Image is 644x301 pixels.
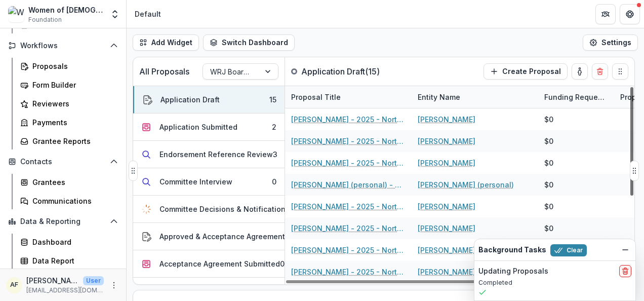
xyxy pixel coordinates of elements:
[4,37,122,54] button: Open Workflows
[133,168,285,196] button: Committee Interview0
[16,193,122,209] a: Communications
[272,122,276,132] div: 2
[16,95,122,112] a: Reviewers
[32,117,114,128] div: Payments
[133,86,285,114] button: Application Draft15
[133,250,285,278] button: Acceptance Agreement Submitted0
[291,201,406,212] a: [PERSON_NAME] - 2025 - North American Board Service Application 2026
[291,179,406,190] a: [PERSON_NAME] (personal) - 2025 - North American Board Service Application 2026
[418,114,475,125] a: [PERSON_NAME]
[28,15,62,24] span: Foundation
[28,5,104,15] div: Women of [DEMOGRAPHIC_DATA]
[16,234,122,250] a: Dashboard
[544,179,553,190] div: $0
[412,86,538,108] div: Entity Name
[131,7,165,21] nav: breadcrumb
[619,265,631,277] button: delete
[16,114,122,131] a: Payments
[159,258,280,269] div: Acceptance Agreement Submitted
[291,223,406,234] a: [PERSON_NAME] - 2025 - North American Board Service Application 2026
[159,231,304,242] div: Approved & Acceptance Agreement Draft
[592,63,608,80] button: Delete card
[133,223,285,250] button: Approved & Acceptance Agreement Draft1
[630,161,639,181] button: Drag
[301,65,380,78] p: Application Draft ( 15 )
[16,174,122,191] a: Grantees
[108,279,120,291] button: More
[285,92,347,102] div: Proposal Title
[83,276,104,285] p: User
[572,63,588,80] button: toggle-assigned-to-me
[16,252,122,269] a: Data Report
[135,9,161,19] div: Default
[133,196,285,223] button: Committee Decisions & Notifications1
[16,77,122,93] a: Form Builder
[550,244,587,256] button: Clear
[32,237,114,247] div: Dashboard
[203,34,295,51] button: Switch Dashboard
[129,161,138,181] button: Drag
[26,275,79,286] p: [PERSON_NAME]
[291,267,406,277] a: [PERSON_NAME] - 2025 - North American Board Service Application 2026
[612,63,628,80] button: Drag
[544,223,553,234] div: $0
[595,4,616,24] button: Partners
[544,114,553,125] div: $0
[412,92,466,102] div: Entity Name
[108,4,122,24] button: Open entity switcher
[32,196,114,206] div: Communications
[544,201,553,212] div: $0
[8,6,24,22] img: Women of Reform Judaism
[291,136,406,146] a: [PERSON_NAME] - 2025 - North American Board Service Application 2026
[32,136,114,146] div: Grantee Reports
[20,217,106,226] span: Data & Reporting
[32,177,114,187] div: Grantees
[291,245,406,255] a: [PERSON_NAME] - 2025 - North American Board Service Application 2026
[133,34,199,51] button: Add Widget
[32,80,114,90] div: Form Builder
[478,267,548,276] h2: Updating Proposals
[418,267,475,277] a: [PERSON_NAME]
[133,114,285,141] button: Application Submitted2
[32,61,114,71] div: Proposals
[484,63,568,80] button: Create Proposal
[269,94,276,105] div: 15
[583,34,638,51] button: Settings
[418,201,475,212] a: [PERSON_NAME]
[272,176,276,187] div: 0
[418,158,475,168] a: [PERSON_NAME]
[418,223,475,234] a: [PERSON_NAME]
[16,58,122,74] a: Proposals
[544,136,553,146] div: $0
[291,158,406,168] a: [PERSON_NAME] - 2025 - North American Board Service Application 2026
[280,258,285,269] div: 0
[159,122,237,132] div: Application Submitted
[273,149,277,160] div: 3
[32,255,114,266] div: Data Report
[619,244,631,256] button: Dismiss
[478,246,546,254] h2: Background Tasks
[478,278,631,287] p: Completed
[544,158,553,168] div: $0
[20,42,106,50] span: Workflows
[32,98,114,109] div: Reviewers
[538,92,614,102] div: Funding Requested
[418,136,475,146] a: [PERSON_NAME]
[26,286,104,295] p: [EMAIL_ADDRESS][DOMAIN_NAME]
[16,133,122,149] a: Grantee Reports
[133,141,285,168] button: Endorsement Reference Review3
[418,179,514,190] a: [PERSON_NAME] (personal)
[4,213,122,230] button: Open Data & Reporting
[291,114,406,125] a: [PERSON_NAME] - 2025 - North American Board Service Application 2026
[10,282,18,288] div: Amanda Feldman
[285,86,412,108] div: Proposal Title
[4,154,122,170] button: Open Contacts
[20,158,106,166] span: Contacts
[159,176,232,187] div: Committee Interview
[538,86,614,108] div: Funding Requested
[620,4,640,24] button: Get Help
[139,65,189,78] p: All Proposals
[160,94,220,105] div: Application Draft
